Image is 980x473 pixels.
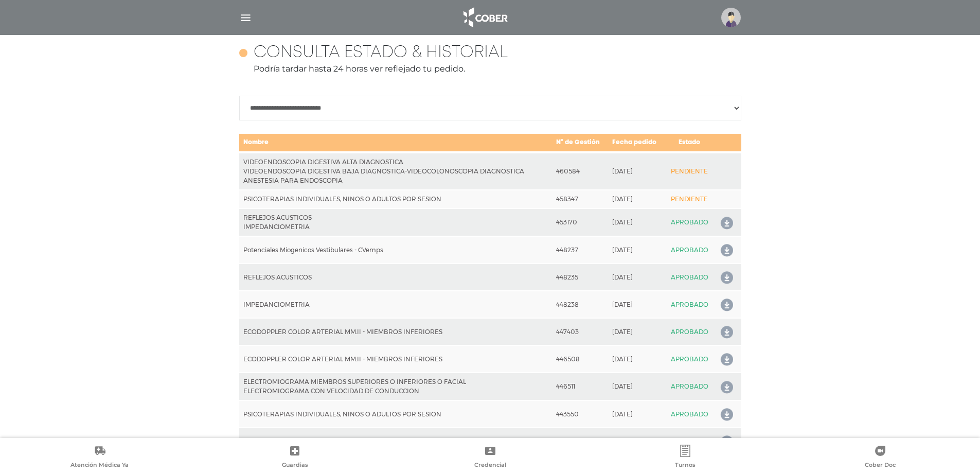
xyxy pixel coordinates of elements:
td: APROBADO [665,400,714,428]
td: [DATE] [608,400,665,428]
td: PSICOTERAPIAS INDIVIDUALES, NINOS O ADULTOS POR SESION [239,400,552,428]
td: REFLEJOS ACUSTICOS [239,264,552,291]
td: 448238 [552,291,608,318]
td: PSICOTERAPIAS INDIVIDUALES, NINOS O ADULTOS POR SESION [239,190,552,208]
td: Fecha pedido [608,133,665,152]
img: profile-placeholder.svg [721,8,741,27]
td: APROBADO [665,345,714,373]
td: N° de Gestión [552,133,608,152]
a: Turnos [587,445,782,471]
td: 460584 [552,152,608,190]
td: APROBADO [665,428,714,455]
td: APROBADO [665,208,714,236]
td: 442692 [552,428,608,455]
td: Estado [665,133,714,152]
td: ELECTROMIOGRAMA MIEMBROS SUPERIORES O INFERIORES O FACIAL ELECTROMIOGRAMA CON VELOCIDAD DE CONDUC... [239,373,552,400]
img: Cober_menu-lines-white.svg [239,11,252,24]
td: [DATE] [608,190,665,208]
span: Credencial [474,461,506,470]
td: [DATE] [608,345,665,373]
td: [DATE] [608,291,665,318]
span: Cober Doc [865,461,896,470]
td: 458347 [552,190,608,208]
span: Turnos [675,461,696,470]
td: ECODOPPLER COLOR ARTERIAL MM.II - MIEMBROS INFERIORES [239,318,552,345]
td: PENDIENTE [665,190,714,208]
td: ECODOPPLER COLOR ARTERIAL MM.II - MIEMBROS INFERIORES [239,345,552,373]
a: Atención Médica Ya [2,445,197,471]
td: 447403 [552,318,608,345]
td: ECODOPPLER COLOR 4 VASOS DE CUELLO [239,428,552,455]
img: logo_cober_home-white.png [458,5,512,30]
p: Podría tardar hasta 24 horas ver reflejado tu pedido. [239,63,741,75]
td: APROBADO [665,236,714,264]
td: IMPEDANCIOMETRIA [239,291,552,318]
td: VIDEOENDOSCOPIA DIGESTIVA ALTA DIAGNOSTICA VIDEOENDOSCOPIA DIGESTIVA BAJA DIAGNOSTICA-VIDEOCOLONO... [239,152,552,190]
td: [DATE] [608,318,665,345]
td: APROBADO [665,373,714,400]
td: APROBADO [665,291,714,318]
td: [DATE] [608,373,665,400]
td: PENDIENTE [665,152,714,190]
td: [DATE] [608,208,665,236]
td: [DATE] [608,428,665,455]
a: Credencial [393,445,587,471]
span: Atención Médica Ya [70,461,129,470]
td: 446508 [552,345,608,373]
td: REFLEJOS ACUSTICOS IMPEDANCIOMETRIA [239,208,552,236]
td: 453170 [552,208,608,236]
h4: Consulta estado & historial [254,43,508,63]
td: 448237 [552,236,608,264]
span: Guardias [282,461,308,470]
td: [DATE] [608,152,665,190]
td: 446511 [552,373,608,400]
td: APROBADO [665,264,714,291]
td: [DATE] [608,264,665,291]
a: Cober Doc [783,445,978,471]
a: Guardias [197,445,392,471]
td: Potenciales Miogenicos Vestibulares - CVemps [239,236,552,264]
td: 443550 [552,400,608,428]
td: Nombre [239,133,552,152]
td: [DATE] [608,236,665,264]
td: APROBADO [665,318,714,345]
td: 448235 [552,264,608,291]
